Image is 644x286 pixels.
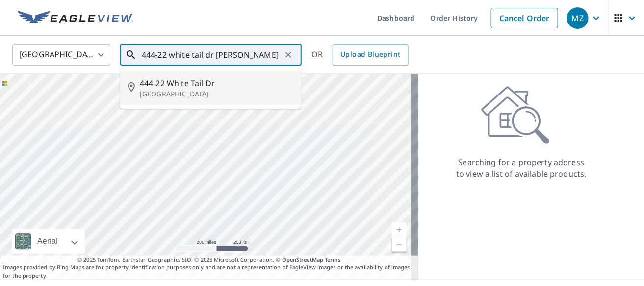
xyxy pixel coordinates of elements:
div: [GEOGRAPHIC_DATA] [12,41,110,69]
span: 444-22 White Tail Dr [140,77,294,89]
div: OR [311,44,409,66]
div: Aerial [34,229,61,254]
a: Current Level 5, Zoom Out [392,237,407,252]
a: Terms [325,256,341,263]
img: EV Logo [18,11,133,25]
span: © 2025 TomTom, Earthstar Geographics SIO, © 2025 Microsoft Corporation, © [77,256,341,264]
a: Upload Blueprint [333,44,408,66]
a: Cancel Order [491,8,558,28]
p: [GEOGRAPHIC_DATA] [140,89,294,99]
div: MZ [567,7,589,29]
button: Clear [282,48,295,62]
a: OpenStreetMap [282,256,323,263]
p: Searching for a property address to view a list of available products. [456,156,587,180]
input: Search by address or latitude-longitude [142,41,282,69]
span: Upload Blueprint [340,48,400,61]
a: Current Level 5, Zoom In [392,222,407,237]
div: Aerial [12,229,85,254]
